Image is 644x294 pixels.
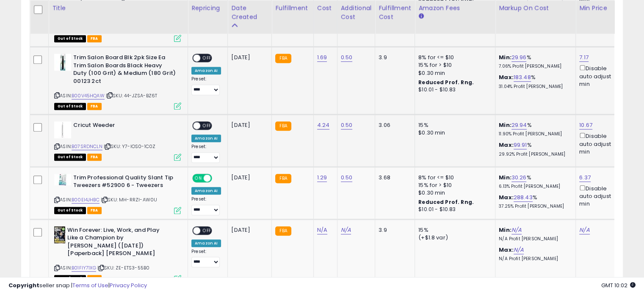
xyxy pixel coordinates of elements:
[200,227,214,234] span: OFF
[54,54,71,71] img: 31TXMAmXy1L._SL40_.jpg
[52,4,184,13] div: Title
[275,226,291,236] small: FBA
[418,198,474,206] b: Reduced Prof. Rng.
[191,4,224,13] div: Repricing
[511,121,527,129] a: 29.94
[499,174,569,190] div: %
[317,226,327,234] a: N/A
[317,121,330,129] a: 4.24
[514,246,524,254] a: N/A
[87,35,102,42] span: FBA
[72,264,96,272] a: B01FIY71XG
[511,173,527,182] a: 30.26
[200,122,214,129] span: OFF
[54,35,86,42] span: All listings that are currently out of stock and unavailable for purchase on Amazon
[54,226,65,243] img: 510IePvBaHL._SL40_.jpg
[379,226,408,234] div: 3.9
[341,226,351,234] a: N/A
[54,154,86,161] span: All listings that are currently out of stock and unavailable for purchase on Amazon
[104,143,155,150] span: | SKU: Y7-IOS0-1C0Z
[341,4,372,22] div: Additional Cost
[54,103,86,110] span: All listings that are currently out of stock and unavailable for purchase on Amazon
[499,151,569,157] p: 29.92% Profit [PERSON_NAME]
[101,196,157,203] span: | SKU: MH-RRZI-AW0U
[418,189,489,197] div: $0.30 min
[317,53,327,62] a: 1.69
[499,184,569,190] p: 6.13% Profit [PERSON_NAME]
[579,121,592,129] a: 10.67
[579,226,589,234] a: N/A
[418,61,489,69] div: 15% for > $10
[231,4,268,22] div: Date Created
[514,141,527,149] a: 99.91
[579,4,623,13] div: Min Price
[601,281,636,289] span: 2025-08-16 10:02 GMT
[499,63,569,69] p: 7.06% Profit [PERSON_NAME]
[87,154,102,161] span: FBA
[499,53,511,61] b: Min:
[275,121,291,131] small: FBA
[418,234,489,242] div: (+$1.8 var)
[514,73,531,82] a: 183.48
[54,174,181,213] div: ASIN:
[275,174,291,183] small: FBA
[211,174,224,181] span: OFF
[231,54,265,61] div: [DATE]
[511,226,522,234] a: N/A
[499,73,514,81] b: Max:
[54,174,71,185] img: 31qQC+lz2uL._SL40_.jpg
[499,173,511,181] b: Min:
[418,54,489,61] div: 8% for <= $10
[379,121,408,129] div: 3.06
[72,281,108,289] a: Terms of Use
[418,174,489,181] div: 8% for <= $10
[191,67,221,74] div: Amazon AI
[499,203,569,209] p: 37.25% Profit [PERSON_NAME]
[72,92,105,99] a: B00V45HQAW
[379,174,408,181] div: 3.68
[54,121,181,160] div: ASIN:
[191,249,221,268] div: Preset:
[73,121,176,132] b: Cricut Weeder
[418,79,474,86] b: Reduced Prof. Rng.
[231,226,265,234] div: [DATE]
[97,264,149,271] span: | SKU: ZE-ETS3-55B0
[418,86,489,93] div: $10.01 - $10.83
[54,121,71,138] img: 21E9VZP3J+L._SL40_.jpg
[8,281,39,289] strong: Copyright
[499,121,511,129] b: Min:
[193,174,204,181] span: ON
[499,256,569,262] p: N/A Profit [PERSON_NAME]
[499,194,569,209] div: %
[499,131,569,137] p: 11.90% Profit [PERSON_NAME]
[317,173,327,182] a: 1.29
[379,4,411,22] div: Fulfillment Cost
[499,193,514,201] b: Max:
[341,53,353,62] a: 0.50
[499,121,569,137] div: %
[499,54,569,69] div: %
[499,141,569,157] div: %
[54,207,86,214] span: All listings that are currently out of stock and unavailable for purchase on Amazon
[579,53,589,62] a: 7.17
[231,121,265,129] div: [DATE]
[418,69,489,77] div: $0.30 min
[514,193,533,202] a: 288.43
[579,173,591,182] a: 6.37
[191,187,221,195] div: Amazon AI
[499,141,514,149] b: Max:
[418,13,423,20] small: Amazon Fees.
[191,144,221,163] div: Preset:
[495,0,576,34] th: The percentage added to the cost of goods (COGS) that forms the calculator for Min & Max prices.
[87,103,102,110] span: FBA
[87,207,102,214] span: FBA
[72,196,100,203] a: B00EI4JHBC
[499,246,514,254] b: Max:
[418,206,489,213] div: $10.01 - $10.83
[72,143,102,150] a: B07SRDNCLN
[73,54,176,87] b: Trim Salon Board Blk 2pk Size Ea Trim Salon Boards Black Heavy Duty (100 Grit) & Medium (180 Grit...
[499,236,569,242] p: N/A Profit [PERSON_NAME]
[579,131,620,156] div: Disable auto adjust min
[499,84,569,90] p: 31.04% Profit [PERSON_NAME]
[499,4,572,13] div: Markup on Cost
